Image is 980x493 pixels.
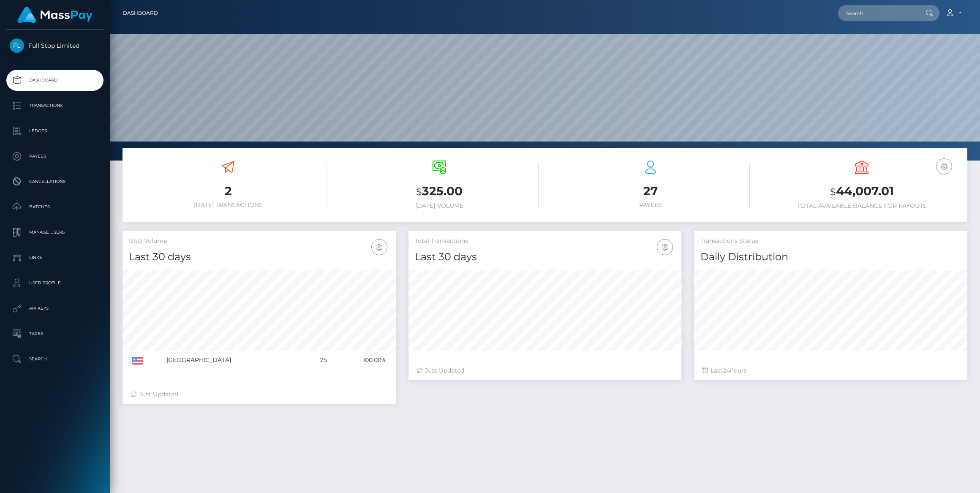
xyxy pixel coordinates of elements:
[10,125,100,137] p: Ledger
[6,95,103,116] a: Transactions
[10,74,100,87] p: Dashboard
[762,183,961,200] h3: 44,007.01
[6,323,103,344] a: Taxes
[305,351,330,370] td: 25
[340,202,539,210] h6: [DATE] Volume
[10,38,24,53] img: Full Stop Limited
[6,42,103,49] span: Full Stop Limited
[551,202,750,209] h6: Payees
[6,70,103,91] a: Dashboard
[10,99,100,112] p: Transactions
[131,390,387,399] div: Just Updated
[10,150,100,163] p: Payees
[340,183,539,200] h3: 325.00
[700,237,961,245] h5: Transactions Status
[6,196,103,218] a: Batches
[163,351,305,370] td: [GEOGRAPHIC_DATA]
[830,186,836,198] small: $
[10,226,100,239] p: Manage Users
[551,183,750,199] h3: 27
[123,4,158,22] a: Dashboard
[10,302,100,315] p: API Keys
[17,7,93,23] img: MassPay Logo
[10,201,100,213] p: Batches
[6,349,103,370] a: Search
[10,277,100,289] p: User Profile
[6,272,103,294] a: User Profile
[6,120,103,142] a: Ledger
[838,5,917,21] input: Search...
[700,250,961,264] h4: Daily Distribution
[416,186,422,198] small: $
[702,366,959,375] div: Last hours
[129,183,327,199] h3: 2
[132,357,143,365] img: US.png
[762,202,961,210] h6: Total Available Balance for Payouts
[129,237,389,245] h5: USD Volume
[10,251,100,264] p: Links
[415,237,675,245] h5: Total Transactions
[417,366,673,375] div: Just Updated
[10,353,100,365] p: Search
[6,298,103,319] a: API Keys
[129,202,327,209] h6: [DATE] Transactions
[129,250,389,264] h4: Last 30 days
[10,175,100,188] p: Cancellations
[10,327,100,340] p: Taxes
[6,222,103,243] a: Manage Users
[330,351,389,370] td: 100.00%
[6,146,103,167] a: Payees
[6,171,103,192] a: Cancellations
[723,367,730,374] span: 24
[415,250,675,264] h4: Last 30 days
[6,247,103,268] a: Links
